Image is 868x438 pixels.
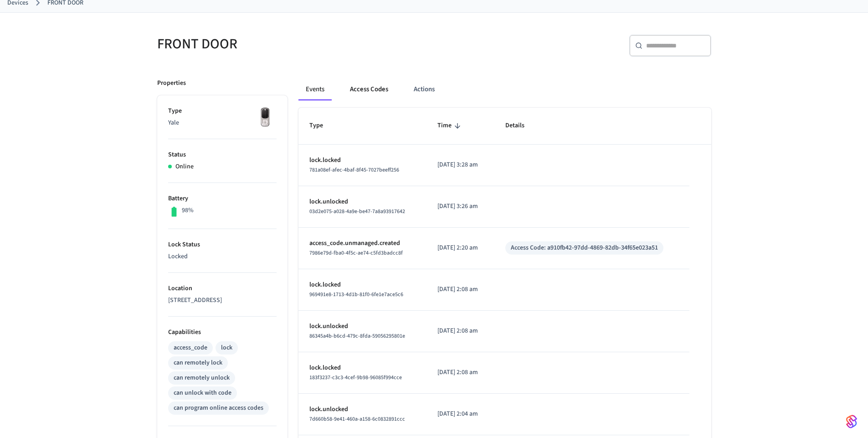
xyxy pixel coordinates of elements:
[437,285,483,294] p: [DATE] 2:08 am
[309,322,416,331] p: lock.unlocked
[174,358,222,368] div: can remotely lock
[174,388,231,398] div: can unlock with code
[298,78,711,100] div: ant example
[254,106,277,129] img: Yale Assure Touchscreen Wifi Smart Lock, Satin Nickel, Front
[437,119,463,133] span: Time
[511,243,658,253] div: Access Code: a910fb42-97dd-4869-82db-34f65e023a51
[309,363,416,373] p: lock.locked
[157,35,429,53] h5: FRONT DOOR
[309,415,405,423] span: 7d660b58-9e41-460a-a158-6c0832891ccc
[309,208,405,215] span: 03d2e075-a028-4a9e-be47-7a8a93917642
[846,414,857,429] img: SeamLogoGradient.69752ec5.svg
[174,373,230,383] div: can remotely unlock
[309,332,405,340] span: 86345a4b-b6cd-479c-8fda-59056295801e
[182,206,194,215] p: 98%
[309,156,416,165] p: lock.locked
[168,296,277,305] p: [STREET_ADDRESS]
[309,280,416,290] p: lock.locked
[309,405,416,414] p: lock.unlocked
[298,78,332,100] button: Events
[175,162,194,172] p: Online
[437,326,483,336] p: [DATE] 2:08 am
[168,194,277,203] p: Battery
[437,368,483,377] p: [DATE] 2:08 am
[157,78,186,88] p: Properties
[437,243,483,253] p: [DATE] 2:20 am
[309,166,399,174] span: 781a08ef-afec-4baf-8f45-7027beeff256
[406,78,442,100] button: Actions
[309,119,335,133] span: Type
[221,343,232,353] div: lock
[174,343,207,353] div: access_code
[437,202,483,211] p: [DATE] 3:26 am
[309,374,402,381] span: 183f3237-c3c3-4cef-9b98-96085f994cce
[343,78,395,100] button: Access Codes
[309,239,416,248] p: access_code.unmanaged.created
[168,328,277,337] p: Capabilities
[168,252,277,261] p: Locked
[437,409,483,419] p: [DATE] 2:04 am
[309,197,416,207] p: lock.unlocked
[168,106,277,116] p: Type
[437,160,483,170] p: [DATE] 3:28 am
[309,291,403,298] span: 969491e8-1713-4d1b-81f0-6fe1e7ace5c6
[168,150,277,160] p: Status
[168,284,277,293] p: Location
[168,118,277,128] p: Yale
[505,119,536,133] span: Details
[168,240,277,250] p: Lock Status
[174,403,263,413] div: can program online access codes
[309,249,403,257] span: 7986e79d-fba0-4f5c-ae74-c5fd3badcc8f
